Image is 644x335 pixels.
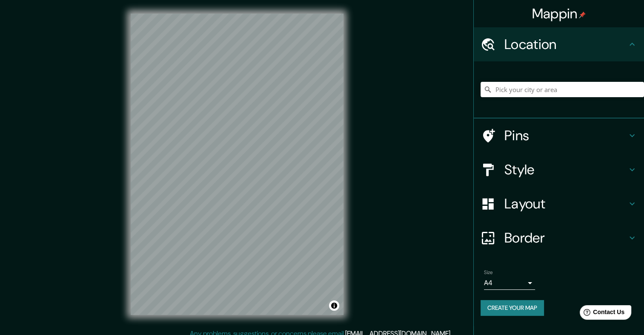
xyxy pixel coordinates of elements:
div: Pins [474,118,644,153]
iframe: Help widget launcher [568,302,635,326]
h4: Layout [504,195,627,212]
h4: Border [504,229,627,246]
div: Layout [474,187,644,221]
h4: Location [504,36,627,53]
img: pin-icon.png [579,12,586,18]
h4: Mappin [532,5,586,22]
button: Create your map [481,300,544,316]
input: Pick your city or area [481,82,644,97]
canvas: Map [131,14,343,315]
h4: Style [504,161,627,178]
div: Style [474,153,644,187]
h4: Pins [504,127,627,144]
div: A4 [484,276,535,290]
div: Location [474,27,644,61]
div: Border [474,221,644,255]
button: Toggle attribution [329,300,339,311]
label: Size [484,269,493,276]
